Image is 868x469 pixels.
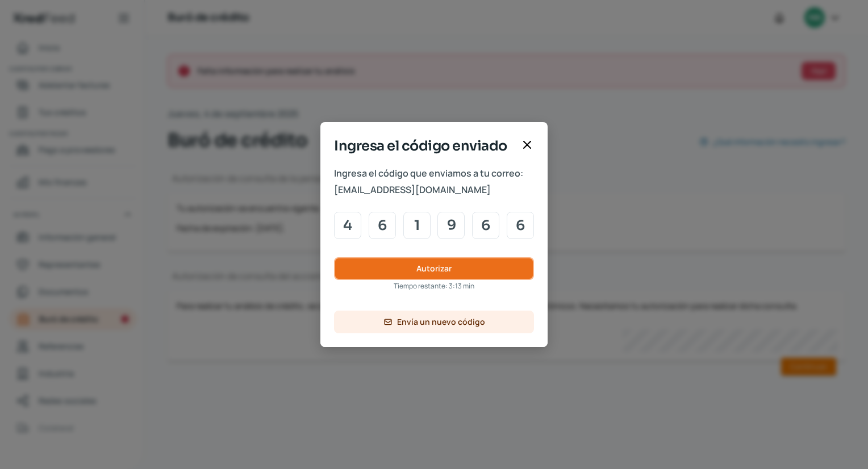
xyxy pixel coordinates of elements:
[334,136,516,156] span: Ingresa el código enviado
[334,212,361,239] input: Code input
[334,182,534,198] span: [EMAIL_ADDRESS][DOMAIN_NAME]
[334,257,534,280] button: Autorizar
[369,212,396,239] input: Code input
[416,265,452,273] span: Autorizar
[397,318,485,326] span: Envía un nuevo código
[394,280,474,292] span: Tiempo restante: 3:13 min
[334,311,534,333] button: Envía un nuevo código
[403,212,431,239] input: Code input
[437,212,465,239] input: Code input
[334,165,534,182] span: Ingresa el código que enviamos a tu correo:
[507,212,534,239] input: Code input
[472,212,499,239] input: Code input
